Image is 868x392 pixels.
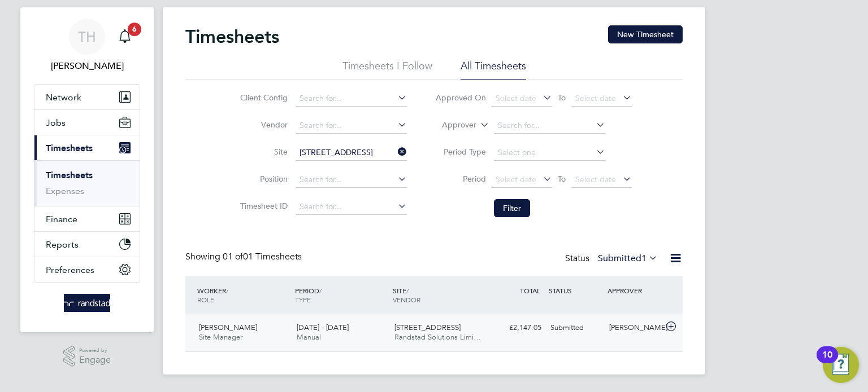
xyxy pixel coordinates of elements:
[46,239,79,250] span: Reports
[199,332,242,342] span: Site Manager
[46,117,66,128] span: Jobs
[237,147,288,157] label: Site
[822,355,832,369] div: 10
[296,145,407,161] input: Search for...
[520,286,540,295] span: TOTAL
[406,286,409,295] span: /
[78,29,96,44] span: TH
[237,174,288,184] label: Position
[598,253,658,264] label: Submitted
[185,251,304,263] div: Showing
[297,323,349,332] span: [DATE] - [DATE]
[494,145,605,161] input: Select one
[554,90,569,105] span: To
[34,19,140,73] a: TH[PERSON_NAME]
[292,280,390,310] div: PERIOD
[296,91,407,107] input: Search for...
[223,251,243,262] span: 01 of
[390,280,488,310] div: SITE
[223,251,302,262] span: 01 Timesheets
[185,25,279,48] h2: Timesheets
[63,346,111,367] a: Powered byEngage
[435,147,486,157] label: Period Type
[64,294,111,312] img: randstad-logo-retina.png
[575,174,616,184] span: Select date
[641,253,646,264] span: 1
[295,295,311,304] span: TYPE
[237,93,288,103] label: Client Config
[546,319,605,337] div: Submitted
[426,120,476,131] label: Approver
[46,92,81,103] span: Network
[494,199,530,217] button: Filter
[554,171,569,186] span: To
[79,346,111,355] span: Powered by
[194,280,292,310] div: WORKER
[46,170,93,180] a: Timesheets
[199,323,257,332] span: [PERSON_NAME]
[319,286,322,295] span: /
[575,93,616,103] span: Select date
[546,280,605,301] div: STATUS
[34,206,140,231] button: Finance
[435,93,486,103] label: Approved On
[34,232,140,257] button: Reports
[237,120,288,130] label: Vendor
[296,172,407,188] input: Search for...
[494,118,605,134] input: Search for...
[20,7,154,332] nav: Main navigation
[34,294,140,312] a: Go to home page
[435,174,486,184] label: Period
[496,93,536,103] span: Select date
[608,25,683,43] button: New Timesheet
[823,347,859,383] button: Open Resource Center, 10 new notifications
[565,251,660,267] div: Status
[237,201,288,211] label: Timesheet ID
[46,143,93,153] span: Timesheets
[297,332,321,342] span: Manual
[34,59,140,73] span: Tom Heath
[461,59,526,80] li: All Timesheets
[487,319,546,337] div: £2,147.05
[34,85,140,109] button: Network
[197,295,214,304] span: ROLE
[296,199,407,215] input: Search for...
[34,110,140,135] button: Jobs
[79,355,111,365] span: Engage
[342,59,432,80] li: Timesheets I Follow
[394,332,481,342] span: Randstad Solutions Limi…
[128,23,141,36] span: 6
[46,186,84,196] a: Expenses
[46,214,77,224] span: Finance
[34,257,140,282] button: Preferences
[605,319,663,337] div: [PERSON_NAME]
[393,295,420,304] span: VENDOR
[496,174,536,184] span: Select date
[46,265,94,275] span: Preferences
[34,135,140,160] button: Timesheets
[394,323,461,332] span: [STREET_ADDRESS]
[296,118,407,134] input: Search for...
[34,160,140,206] div: Timesheets
[605,280,663,301] div: APPROVER
[226,286,228,295] span: /
[114,19,136,55] a: 6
